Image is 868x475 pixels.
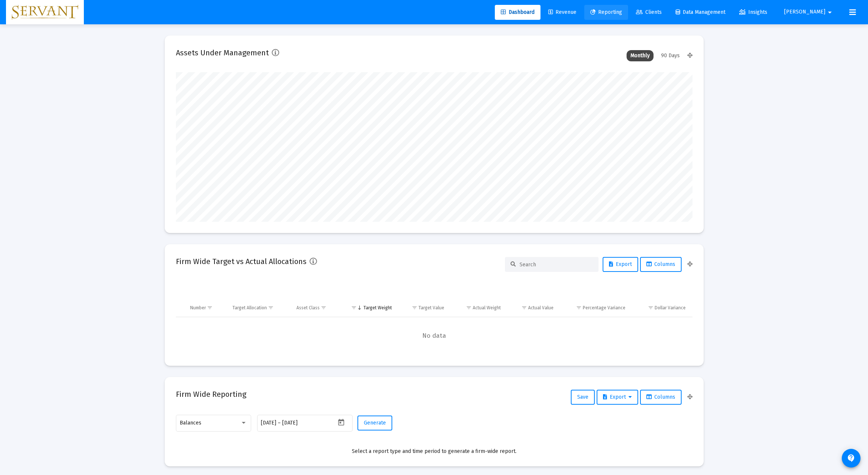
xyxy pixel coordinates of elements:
[559,299,631,317] td: Column Percentage Variance
[176,281,692,355] div: Data grid
[466,305,472,310] span: Show filter options for column 'Actual Weight'
[12,5,78,20] img: Dashboard
[321,305,326,310] span: Show filter options for column 'Asset Class'
[640,390,682,405] button: Columns
[775,4,843,19] button: [PERSON_NAME]
[364,420,386,426] span: Generate
[363,305,392,311] div: Target Weight
[521,305,527,310] span: Show filter options for column 'Actual Value'
[268,305,274,310] span: Show filter options for column 'Target Allocation'
[232,305,267,311] div: Target Allocation
[506,299,559,317] td: Column Actual Value
[412,305,417,310] span: Show filter options for column 'Target Value'
[670,5,731,20] a: Data Management
[418,305,444,311] div: Target Value
[597,390,638,405] button: Export
[473,305,501,311] div: Actual Weight
[646,394,675,400] span: Columns
[676,9,725,15] span: Data Management
[176,332,692,340] span: No data
[648,305,654,310] span: Show filter options for column 'Dollar Variance'
[640,257,682,272] button: Columns
[657,50,683,61] div: 90 Days
[583,305,625,311] div: Percentage Variance
[397,299,450,317] td: Column Target Value
[296,305,320,311] div: Asset Class
[450,299,506,317] td: Column Actual Weight
[576,305,582,310] span: Show filter options for column 'Percentage Variance'
[176,255,307,267] h2: Firm Wide Target vs Actual Allocations
[291,299,341,317] td: Column Asset Class
[495,5,540,20] a: Dashboard
[176,47,269,59] h2: Assets Under Management
[577,394,588,400] span: Save
[176,388,246,400] h2: Firm Wide Reporting
[655,305,686,311] div: Dollar Variance
[351,305,357,310] span: Show filter options for column 'Target Weight'
[176,448,692,455] div: Select a report type and time period to generate a firm-wide report.
[227,299,291,317] td: Column Target Allocation
[825,5,834,20] mat-icon: arrow_drop_down
[603,257,638,272] button: Export
[847,454,856,463] mat-icon: contact_support
[207,305,213,310] span: Show filter options for column 'Number'
[282,420,318,426] input: End date
[341,299,397,317] td: Column Target Weight
[357,416,392,430] button: Generate
[627,50,654,61] div: Monthly
[336,417,347,428] button: Open calendar
[261,420,276,426] input: Start date
[190,305,206,311] div: Number
[278,420,281,426] span: –
[646,261,675,267] span: Columns
[528,305,554,311] div: Actual Value
[542,5,582,20] a: Revenue
[739,9,767,15] span: Insights
[548,9,576,15] span: Revenue
[185,299,228,317] td: Column Number
[571,390,595,405] button: Save
[501,9,534,15] span: Dashboard
[603,394,632,400] span: Export
[630,5,668,20] a: Clients
[784,9,825,15] span: [PERSON_NAME]
[584,5,628,20] a: Reporting
[636,9,662,15] span: Clients
[609,261,632,267] span: Export
[520,261,593,268] input: Search
[733,5,773,20] a: Insights
[631,299,692,317] td: Column Dollar Variance
[590,9,622,15] span: Reporting
[180,420,201,426] span: Balances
